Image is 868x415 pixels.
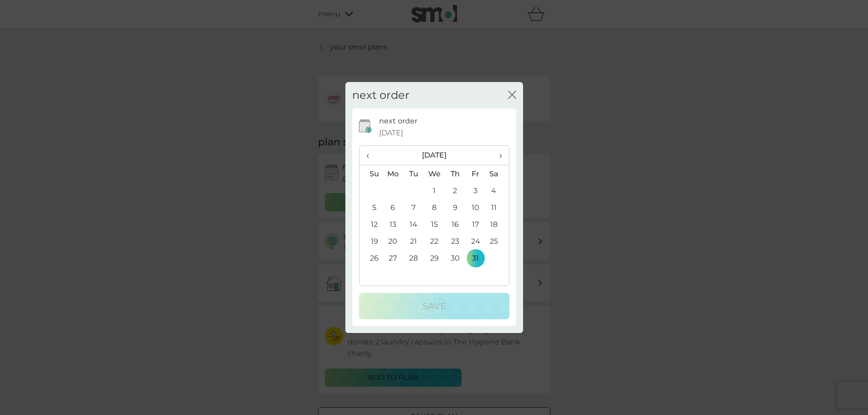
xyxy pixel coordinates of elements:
[486,216,508,233] td: 18
[383,233,404,250] td: 20
[379,115,417,127] p: next order
[493,146,502,165] span: ›
[403,233,424,250] td: 21
[383,250,404,266] td: 27
[383,165,404,183] th: Mo
[360,250,383,266] td: 26
[403,199,424,216] td: 7
[360,165,383,183] th: Su
[445,216,465,233] td: 16
[486,165,508,183] th: Sa
[465,199,486,216] td: 10
[424,165,445,183] th: We
[383,216,404,233] td: 13
[383,199,404,216] td: 6
[424,216,445,233] td: 15
[360,216,383,233] td: 12
[360,199,383,216] td: 5
[352,89,410,102] h2: next order
[403,216,424,233] td: 14
[379,127,403,139] span: [DATE]
[486,233,508,250] td: 25
[424,233,445,250] td: 22
[508,91,516,100] button: close
[422,299,446,313] p: Save
[445,199,465,216] td: 9
[445,165,465,183] th: Th
[465,165,486,183] th: Fr
[486,199,508,216] td: 11
[403,250,424,266] td: 28
[486,182,508,199] td: 4
[445,233,465,250] td: 23
[445,250,465,266] td: 30
[403,165,424,183] th: Tu
[465,233,486,250] td: 24
[359,293,509,319] button: Save
[465,216,486,233] td: 17
[424,250,445,266] td: 29
[383,146,486,165] th: [DATE]
[360,233,383,250] td: 19
[424,199,445,216] td: 8
[465,250,486,266] td: 31
[366,146,376,165] span: ‹
[465,182,486,199] td: 3
[424,182,445,199] td: 1
[445,182,465,199] td: 2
